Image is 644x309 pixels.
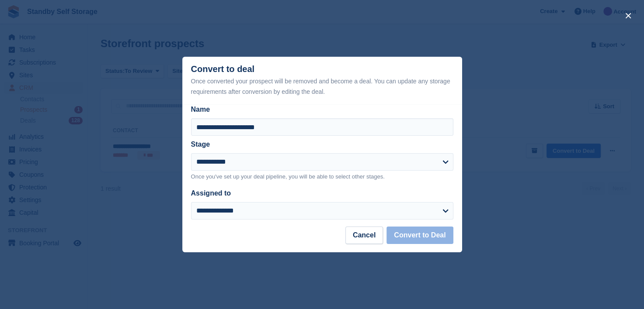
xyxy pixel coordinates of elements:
[191,104,453,115] label: Name
[191,172,453,181] p: Once you've set up your deal pipeline, you will be able to select other stages.
[191,141,210,148] label: Stage
[345,227,383,244] button: Cancel
[621,9,635,23] button: close
[191,64,453,97] div: Convert to deal
[191,189,231,197] label: Assigned to
[386,227,453,244] button: Convert to Deal
[191,76,453,97] div: Once converted your prospect will be removed and become a deal. You can update any storage requir...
